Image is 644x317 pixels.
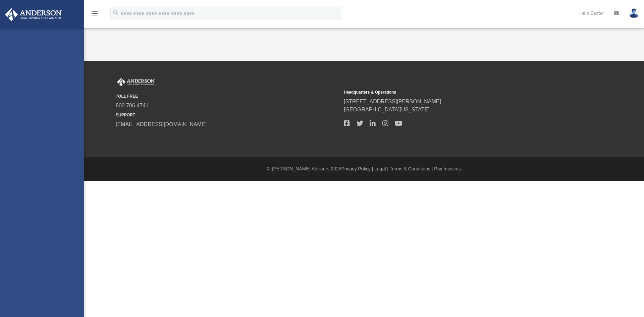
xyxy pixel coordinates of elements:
small: SUPPORT [116,112,339,118]
a: [STREET_ADDRESS][PERSON_NAME] [344,99,441,104]
a: Privacy Policy | [341,166,373,171]
img: User Pic [629,8,639,18]
small: TOLL FREE [116,93,339,99]
img: Anderson Advisors Platinum Portal [116,78,156,87]
a: [GEOGRAPHIC_DATA][US_STATE] [344,107,430,112]
a: Terms & Conditions | [390,166,433,171]
img: Anderson Advisors Platinum Portal [3,8,64,21]
div: © [PERSON_NAME] Advisors 2025 [84,165,644,172]
a: menu [91,13,99,17]
a: Pay Invoices [434,166,461,171]
a: 800.706.4741 [116,103,149,108]
i: search [112,9,119,16]
a: Legal | [374,166,388,171]
i: menu [91,9,99,17]
a: [EMAIL_ADDRESS][DOMAIN_NAME] [116,121,207,127]
small: Headquarters & Operations [344,89,567,95]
